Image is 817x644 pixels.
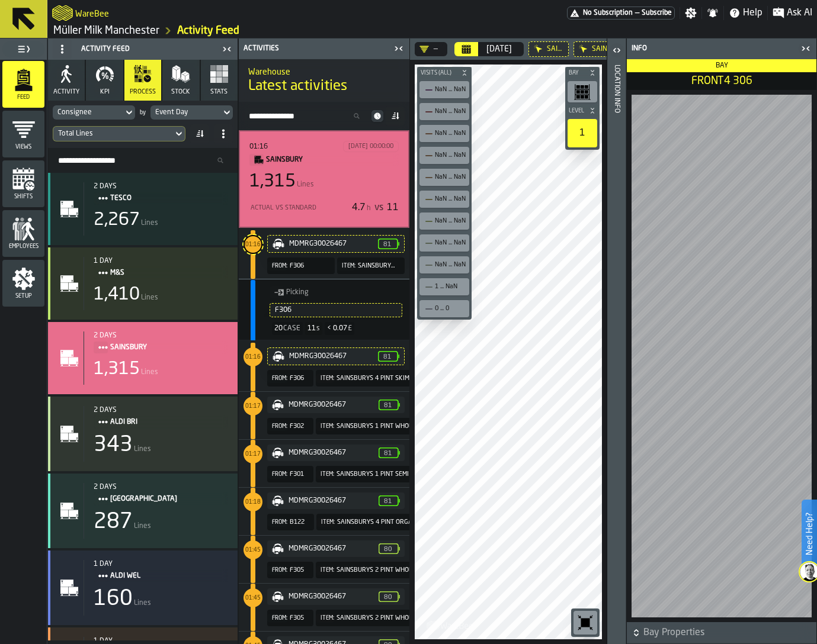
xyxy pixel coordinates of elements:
[417,79,472,101] div: button-toolbar-undefined
[245,595,261,601] span: timestamp: Thu Aug 21 2025 01:45:28 GMT+0300 (Israel Daylight Time)
[245,355,261,360] span: timestamp: Thu Aug 21 2025 01:16:24 GMT+0300 (Israel Daylight Time)
[422,193,467,205] div: NaN ... NaN
[2,260,44,307] li: menu Setup
[316,422,334,431] div: Item:
[94,587,133,611] div: 160
[239,536,409,583] div: EventTitle
[2,94,44,101] span: Feed
[419,44,438,54] div: DropdownMenuValue-
[94,483,228,505] div: Title
[272,519,287,526] span: From:
[249,141,399,152] div: Start: 21/08/2025, 01:16:22 - End: 21/08/2025, 23:36:57
[244,540,262,559] span: counterLabel
[249,197,399,217] div: StatList-item-Actual vs Standard
[417,254,472,276] div: button-toolbar-undefined
[702,7,723,19] label: button-toggle-Notifications
[627,38,816,59] header: Info
[48,247,238,320] div: stat-
[337,566,441,574] span: SAINSBURYS 2 PINT WHOLE BRITISH
[743,6,762,20] span: Help
[53,126,185,141] div: DropdownMenuValue-eventsCount
[613,62,621,641] div: Location Info
[803,501,816,567] label: Need Help?
[270,303,402,317] button: button-F306
[583,9,633,17] span: No Subscription
[239,343,409,391] div: EventTitle
[48,474,238,548] div: stat-
[435,152,466,159] div: NaN ... NaN
[716,62,728,69] span: Bay
[374,203,383,212] span: vs
[267,445,405,461] div: Item
[417,232,472,254] div: button-toolbar-undefined
[321,471,334,478] span: Item:
[94,257,228,279] div: Title
[417,210,472,232] div: button-toolbar-undefined
[249,143,341,151] div: 01:16
[787,6,812,20] span: Ask AI
[94,560,228,582] div: Title
[422,281,467,293] div: 1 ... NaN
[267,262,287,271] div: From:
[130,88,156,96] span: process
[379,495,400,506] div: Energy Level: 81%
[48,173,238,245] div: stat-
[134,599,151,607] span: Lines
[94,483,228,491] div: 2 days
[94,433,133,457] div: 343
[422,302,467,315] div: 0 ... 0
[337,471,434,478] span: SAINSBURYS 1 PINT SEMI BRITISH
[435,305,466,313] div: 0 ... 0
[383,241,392,248] text: 81
[267,374,287,383] div: From:
[390,41,407,56] label: button-toggle-Close me
[417,188,472,210] div: button-toolbar-undefined
[2,160,44,208] li: menu Shifts
[422,259,467,271] div: NaN ... NaN
[567,7,675,20] a: link-to-/wh/i/b09612b5-e9f1-4a3a-b0a4-784729d61419/pricing/
[435,239,466,247] div: NaN ... NaN
[245,500,261,505] span: timestamp: Thu Aug 21 2025 01:18:29 GMT+0300 (Israel Daylight Time)
[94,560,228,568] div: Start: 21/08/2025, 18:57:19 - End: 21/08/2025, 23:50:25
[266,153,389,166] span: SAINSBURY
[327,325,347,332] span: < 0.07
[249,204,322,212] div: Actual vs Standard
[251,230,255,279] span: LegendItem
[239,230,409,279] div: EventTitle
[52,2,73,24] a: logo-header
[565,105,600,117] button: button-
[94,182,228,191] div: Start: 21/08/2025, 00:00:15 - End: 21/08/2025, 23:58:34
[337,423,441,430] span: SAINSBURYS 1 PINT WHOLE BRITISH
[629,44,797,53] div: Info
[267,614,287,623] div: From:
[94,182,228,205] div: Title
[241,279,402,317] span: Picking
[321,423,334,430] span: Item:
[289,401,379,409] div: MDMRG30026467
[565,67,600,79] button: button-
[321,519,335,526] span: Item:
[642,9,672,17] span: Subscribe
[680,7,701,19] label: button-toggle-Settings
[251,488,255,535] span: LegendItem
[290,471,304,478] span: F301
[249,171,296,192] div: 1,315
[272,567,287,574] span: From:
[422,215,467,227] div: NaN ... NaN
[797,41,814,56] label: button-toggle-Close me
[53,24,159,37] a: link-to-/wh/i/b09612b5-e9f1-4a3a-b0a4-784729d61419
[435,261,466,269] div: NaN ... NaN
[384,402,392,409] text: 81
[378,351,399,362] div: Energy Level: 81%
[566,70,587,76] span: Bay
[289,449,379,457] div: MDMRG30026467
[479,37,519,61] button: Select date range
[417,166,472,188] div: button-toolbar-undefined
[94,331,228,354] div: Title
[422,149,467,162] div: NaN ... NaN
[210,88,228,96] span: Stats
[94,406,228,414] div: Start: 21/08/2025, 00:03:31 - End: 21/08/2025, 23:52:10
[337,614,441,622] span: SAINSBURYS 2 PINT WHOLE BRITISH
[576,613,595,632] svg: Reset zoom and position
[2,210,44,257] li: menu Employees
